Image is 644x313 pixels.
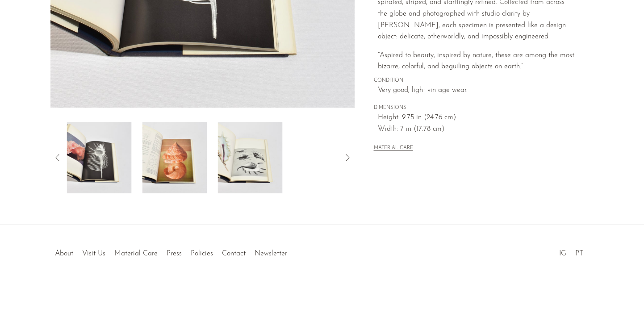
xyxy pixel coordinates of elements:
a: Press [167,250,182,257]
a: About [55,250,73,257]
span: DIMENSIONS [374,104,575,112]
ul: Social Medias [555,243,588,260]
ul: Quick links [50,243,292,260]
img: The Shell [142,122,207,193]
button: MATERIAL CARE [374,145,413,152]
span: CONDITION [374,77,575,85]
a: Material Care [114,250,158,257]
p: “Aspired to beauty, inspired by nature, these are among the most bizarre, colorful, and beguiling... [378,50,575,73]
img: The Shell [67,122,132,193]
a: Visit Us [82,250,105,257]
span: Height: 9.75 in (24.76 cm) [378,112,575,124]
a: Policies [191,250,213,257]
span: Very good; light vintage wear. [378,85,575,96]
a: IG [559,250,566,257]
img: The Shell [218,122,283,193]
a: Contact [222,250,246,257]
span: Width: 7 in (17.78 cm) [378,124,575,135]
a: PT [575,250,583,257]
